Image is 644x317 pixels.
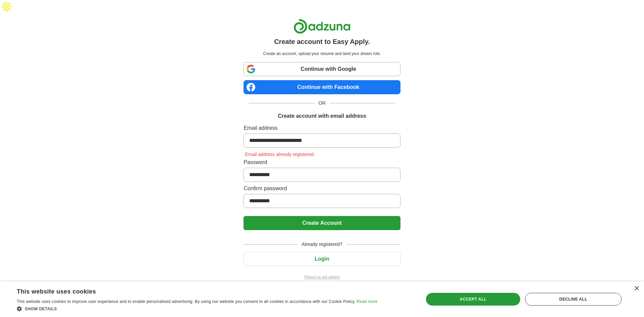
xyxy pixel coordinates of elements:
[244,184,400,193] label: Confirm password
[244,124,400,132] label: Email address
[17,305,377,312] div: Show details
[244,216,400,230] button: Create Account
[17,285,361,296] div: This website uses cookies
[274,37,370,47] h1: Create account to Easy Apply.
[244,274,400,280] a: Return to job advert
[17,299,356,304] span: This website uses cookies to improve user experience and to enable personalised advertising. By u...
[293,19,351,34] img: Adzuna logo
[25,307,57,311] span: Show details
[245,51,399,57] p: Create an account, upload your resume and land your dream role.
[244,252,400,266] button: Login
[244,256,400,262] a: Login
[298,241,346,248] span: Already registered?
[525,293,622,306] div: Decline all
[244,62,400,76] a: Continue with Google
[315,100,330,107] span: OR
[634,286,639,291] div: Close
[244,80,400,94] a: Continue with Facebook
[278,112,366,120] h1: Create account with email address
[357,299,377,304] a: Read more, opens a new window
[426,293,521,306] div: Accept all
[244,152,316,157] span: Email address already registered.
[244,158,400,166] label: Password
